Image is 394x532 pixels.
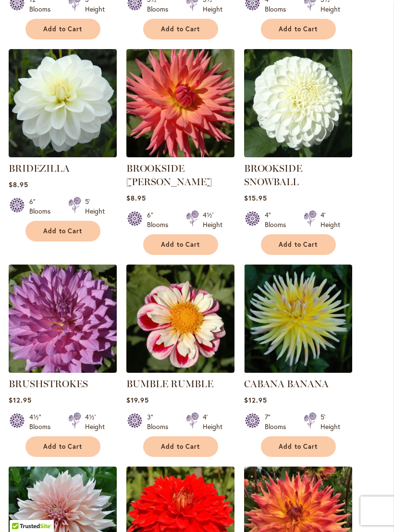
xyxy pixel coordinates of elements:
a: BROOKSIDE [PERSON_NAME] [126,163,212,188]
div: 4½' Height [203,210,222,229]
button: Add to Cart [261,234,336,255]
span: Add to Cart [43,227,83,235]
a: BUMBLE RUMBLE [126,378,213,390]
span: $8.95 [9,180,28,189]
img: BROOKSIDE CHERI [126,49,234,157]
img: BRIDEZILLA [9,49,117,157]
a: CABANA BANANA [244,378,329,390]
span: Add to Cart [161,241,200,249]
div: 4' Height [320,210,340,229]
a: BRUSHSTROKES [9,378,88,390]
span: Add to Cart [279,443,318,451]
div: 4" Blooms [265,210,292,229]
span: $12.95 [244,395,267,405]
div: 5' Height [85,197,105,216]
span: Add to Cart [279,25,318,33]
a: CABANA BANANA [244,366,352,375]
a: BRIDEZILLA [9,163,70,174]
span: Add to Cart [161,25,200,33]
div: 6" Blooms [29,197,57,216]
button: Add to Cart [25,221,100,241]
a: BRIDEZILLA [9,150,117,159]
a: BROOKSIDE SNOWBALL [244,150,352,159]
img: BUMBLE RUMBLE [126,265,234,373]
div: 5' Height [320,412,340,431]
button: Add to Cart [25,19,100,39]
div: 4' Height [203,412,222,431]
button: Add to Cart [261,19,336,39]
img: CABANA BANANA [244,265,352,373]
button: Add to Cart [143,19,218,39]
img: BRUSHSTROKES [9,265,117,373]
span: $12.95 [9,395,32,405]
span: Add to Cart [43,443,83,451]
div: 7" Blooms [265,412,292,431]
span: Add to Cart [161,443,200,451]
span: Add to Cart [279,241,318,249]
a: BROOKSIDE CHERI [126,150,234,159]
button: Add to Cart [143,436,218,457]
a: BROOKSIDE SNOWBALL [244,163,302,188]
a: BRUSHSTROKES [9,366,117,375]
img: BROOKSIDE SNOWBALL [244,49,352,157]
span: Add to Cart [43,25,83,33]
span: $15.95 [244,193,267,203]
button: Add to Cart [261,436,336,457]
iframe: Launch Accessibility Center [7,498,34,525]
div: 6" Blooms [147,210,174,229]
div: 4½' Height [85,412,105,431]
span: $8.95 [126,193,146,203]
button: Add to Cart [143,234,218,255]
div: 3" Blooms [147,412,174,431]
span: $19.95 [126,395,149,405]
div: 4½" Blooms [29,412,57,431]
button: Add to Cart [25,436,100,457]
a: BUMBLE RUMBLE [126,366,234,375]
